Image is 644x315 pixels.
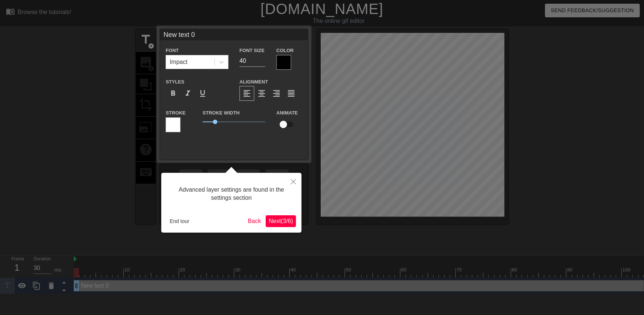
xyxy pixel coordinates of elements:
[245,215,264,227] button: Back
[285,173,302,190] button: Close
[269,218,293,224] span: Next ( 3 / 6 )
[266,215,296,227] button: Next
[167,216,192,227] button: End tour
[167,178,296,210] div: Advanced layer settings are found in the settings section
